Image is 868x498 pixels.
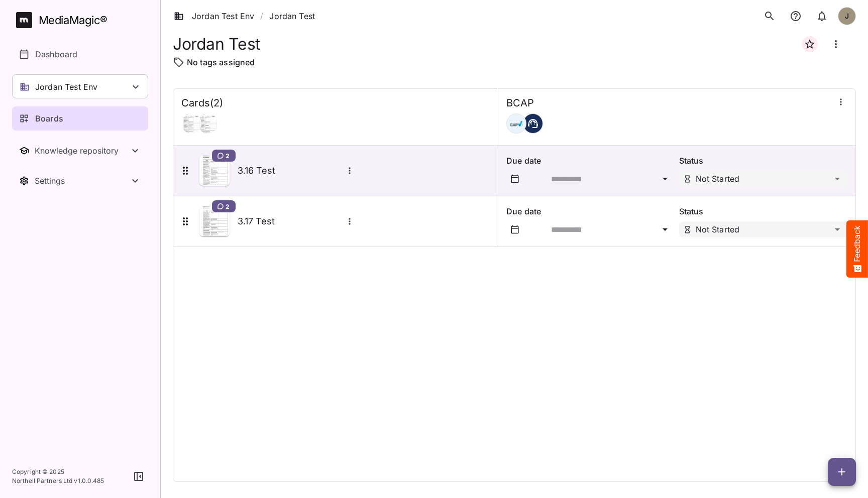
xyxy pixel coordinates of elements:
p: Copyright © 2025 [12,467,104,476]
button: search [759,6,780,26]
img: Asset Thumbnail [199,206,230,236]
p: Boards [35,112,63,125]
h1: Jordan Test [173,35,260,53]
h4: Cards ( 2 ) [181,97,223,109]
p: Due date [506,205,675,217]
h5: 3.17 Test [238,215,343,227]
p: Not Started [696,225,740,233]
a: Dashboard [12,42,148,66]
span: 2 [226,202,230,210]
img: tag-outline.svg [173,56,185,68]
div: Settings [35,176,129,186]
p: Jordan Test Env [35,81,97,93]
h5: 3.16 Test [238,165,343,177]
a: MediaMagic® [16,12,148,28]
nav: Settings [12,169,148,193]
p: No tags assigned [187,56,255,68]
p: Due date [506,155,675,167]
p: Status [679,155,847,167]
img: Asset Thumbnail [199,156,230,186]
button: Board more options [824,32,848,56]
a: Boards [12,106,148,131]
button: notifications [812,6,832,26]
div: J [838,7,856,25]
button: More options for 3.16 Test [343,164,356,177]
p: Northell Partners Ltd v 1.0.0.485 [12,476,104,485]
nav: Knowledge repository [12,139,148,163]
button: More options for 3.17 Test [343,215,356,228]
span: 2 [226,152,230,160]
div: Knowledge repository [35,146,129,156]
h4: BCAP [506,97,534,109]
button: Toggle Settings [12,169,148,193]
p: Dashboard [35,48,77,60]
div: MediaMagic ® [39,12,107,29]
button: Toggle Knowledge repository [12,139,148,163]
button: notifications [786,6,806,26]
button: Feedback [846,220,868,278]
p: Status [679,205,847,217]
p: Not Started [696,175,740,183]
a: Jordan Test Env [174,10,254,22]
span: / [260,10,263,22]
